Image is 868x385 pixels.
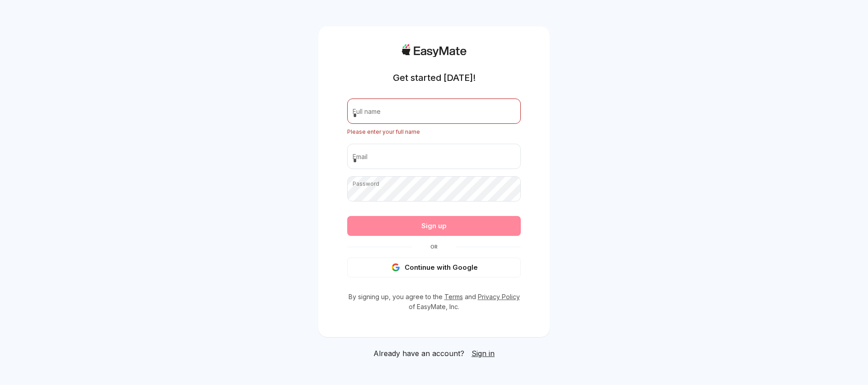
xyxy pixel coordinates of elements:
button: Continue with Google [347,258,521,277]
span: Sign in [472,349,495,358]
a: Terms [444,293,463,300]
p: Please enter your full name [347,127,521,136]
a: Privacy Policy [478,293,520,300]
span: Or [412,243,456,250]
a: Sign in [472,348,495,359]
span: Already have an account? [373,348,464,359]
h1: Get started [DATE]! [393,71,476,84]
p: By signing up, you agree to the and of EasyMate, Inc. [347,292,521,312]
